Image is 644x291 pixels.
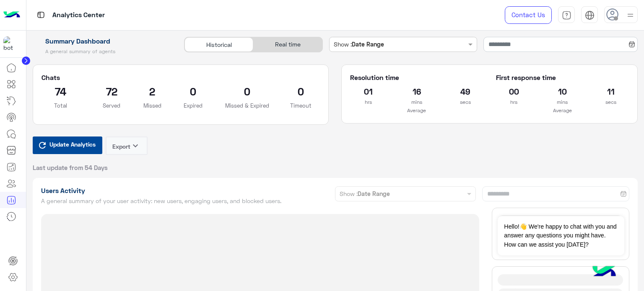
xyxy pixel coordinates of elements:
[282,85,320,98] h2: 0
[498,216,624,255] span: Hello!👋 We're happy to chat with you and answer any questions you might have. How can we assist y...
[253,37,322,52] div: Real time
[544,98,580,106] p: mins
[447,85,483,98] h2: 49
[496,73,629,82] h5: First response time
[106,136,148,155] button: Exportkeyboard_arrow_down
[42,73,320,82] h5: Chats
[92,85,131,98] h2: 72
[496,106,629,115] p: Average
[282,101,320,110] p: Timeout
[42,85,80,98] h2: 74
[174,101,213,110] p: Expired
[52,10,105,21] p: Analytics Center
[350,73,483,82] h5: Resolution time
[47,139,98,150] span: Update Analytics
[225,85,269,98] h2: 0
[33,37,175,45] h1: Summary Dashboard
[33,163,108,172] span: Last update from 54 Days
[558,6,575,24] a: tab
[143,85,161,98] h2: 2
[593,85,629,98] h2: 11
[496,98,532,106] p: hrs
[505,6,552,24] a: Contact Us
[350,106,483,115] p: Average
[350,98,386,106] p: hrs
[225,101,269,110] p: Missed & Expired
[350,85,386,98] h2: 01
[625,10,636,21] img: profile
[544,85,580,98] h2: 10
[184,37,253,52] div: Historical
[399,85,435,98] h2: 16
[496,85,532,98] h2: 00
[585,10,595,20] img: tab
[447,98,483,106] p: secs
[33,136,102,154] button: Update Analytics
[33,48,175,55] h5: A general summary of agents
[92,101,131,110] p: Served
[42,101,80,110] p: Total
[143,101,161,110] p: Missed
[593,98,629,106] p: secs
[589,258,619,287] img: hulul-logo.png
[130,141,140,151] i: keyboard_arrow_down
[174,85,213,98] h2: 0
[3,36,18,52] img: 919860931428189
[36,10,46,20] img: tab
[562,10,571,20] img: tab
[399,98,435,106] p: mins
[3,6,20,24] img: Logo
